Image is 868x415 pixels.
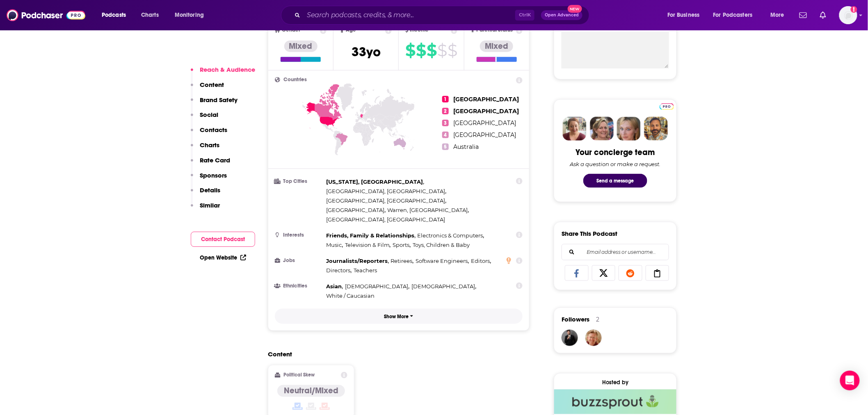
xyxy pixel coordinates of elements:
[416,258,468,264] span: Software Engineers
[851,6,857,13] svg: Add a profile image
[345,240,391,250] span: ,
[667,9,700,21] span: For Business
[840,371,860,390] div: Open Intercom Messenger
[454,143,479,150] span: Australia
[326,266,352,275] span: ,
[442,132,449,138] span: 4
[662,9,710,22] button: open menu
[326,240,343,250] span: ,
[569,244,662,260] input: Email address or username...
[562,230,617,237] h3: Share This Podcast
[191,156,230,171] button: Rate Card
[326,283,342,290] span: Asian
[200,111,218,119] p: Social
[585,330,602,346] img: wfryer
[644,117,668,141] img: Jon Profile
[354,267,377,274] span: Teachers
[200,156,230,164] p: Rate Card
[141,9,159,21] span: Charts
[442,108,449,114] span: 2
[289,6,597,25] div: Search podcasts, credits, & more...
[583,174,647,188] button: Send a message
[326,216,445,223] span: [GEOGRAPHIC_DATA], [GEOGRAPHIC_DATA]
[169,9,215,22] button: open menu
[410,27,429,33] span: Income
[191,186,220,201] button: Details
[471,256,491,266] span: ,
[326,188,445,194] span: [GEOGRAPHIC_DATA], [GEOGRAPHIC_DATA]
[554,379,676,386] div: Hosted by
[617,117,641,141] img: Jules Profile
[352,44,381,60] span: 33 yo
[326,187,446,196] span: ,
[442,144,449,150] span: 5
[839,6,857,24] button: Show profile menu
[393,242,410,248] span: Sports
[191,201,220,217] button: Similar
[326,205,386,215] span: ,
[839,6,857,24] span: Logged in as emilyjherman
[200,141,219,149] p: Charts
[275,258,323,263] h3: Jobs
[796,8,810,22] a: Show notifications dropdown
[191,96,238,111] button: Brand Safety
[346,27,356,33] span: Age
[345,283,409,290] span: [DEMOGRAPHIC_DATA]
[391,256,414,266] span: ,
[175,9,204,21] span: Monitoring
[660,103,674,110] img: Podchaser Pro
[384,314,409,319] p: Show More
[592,265,616,281] a: Share on X/Twitter
[284,386,338,396] h4: Neutral/Mixed
[345,282,410,291] span: ,
[817,8,829,22] a: Show notifications dropdown
[565,265,589,281] a: Share on Facebook
[416,44,426,57] span: $
[200,96,238,104] p: Brand Safety
[326,231,416,240] span: ,
[136,9,164,22] a: Charts
[563,117,587,141] img: Sydney Profile
[454,119,516,127] span: [GEOGRAPHIC_DATA]
[391,258,413,264] span: Retirees
[393,240,411,250] span: ,
[7,7,85,23] img: Podchaser - Follow, Share and Rate Podcasts
[200,171,227,179] p: Sponsors
[326,178,423,185] span: [US_STATE], [GEOGRAPHIC_DATA]
[326,282,343,291] span: ,
[345,242,390,248] span: Television & Film
[96,9,137,22] button: open menu
[515,10,535,21] span: Ctrl K
[660,102,674,110] a: Pro website
[191,66,255,81] button: Reach & Audience
[448,44,457,57] span: $
[326,258,388,264] span: Journalists/Reporters
[442,120,449,126] span: 3
[191,232,255,247] button: Contact Podcast
[326,256,389,266] span: ,
[619,265,642,281] a: Share on Reddit
[326,196,446,205] span: ,
[275,283,323,289] h3: Ethnicities
[326,197,445,204] span: [GEOGRAPHIC_DATA], [GEOGRAPHIC_DATA]
[284,372,315,378] h2: Political Skew
[200,66,255,73] p: Reach & Audience
[454,96,519,103] span: [GEOGRAPHIC_DATA]
[191,111,218,126] button: Social
[102,9,126,21] span: Podcasts
[200,186,220,194] p: Details
[413,242,470,248] span: Toys, Children & Baby
[275,179,323,184] h3: Top Cities
[442,96,449,103] span: 1
[326,242,342,248] span: Music
[418,232,483,239] span: Electronics & Computers
[476,27,513,33] span: Parental Status
[191,81,224,96] button: Content
[454,107,519,115] span: [GEOGRAPHIC_DATA]
[284,41,318,52] div: Mixed
[418,231,484,240] span: ,
[590,117,614,141] img: Barbara Profile
[562,330,578,346] img: JohirMia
